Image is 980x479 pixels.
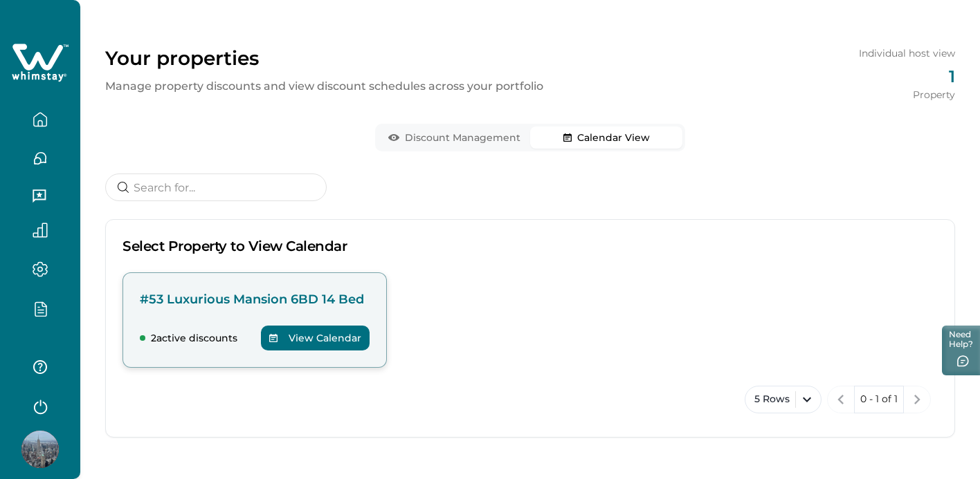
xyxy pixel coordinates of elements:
p: Select Property to View Calendar [122,236,938,272]
button: Calendar View [530,126,682,149]
button: 5 Rows [745,386,822,413]
button: previous page [827,386,855,413]
p: Manage property discounts and view discount schedules across your portfolio [105,78,543,95]
p: 2 active discounts [151,331,237,345]
input: Search for... [105,173,327,201]
button: View Calendar [261,326,370,350]
p: Your properties [105,46,543,70]
img: Whimstay Host [21,431,59,468]
button: 0 - 1 of 1 [854,386,904,413]
p: #53 Luxurious Mansion 6BD 14 Bed [140,290,370,309]
p: Individual host view [859,46,955,60]
button: next page [903,386,931,413]
p: 1 [859,66,955,88]
button: Discount Management [378,126,530,149]
p: Property [859,88,955,102]
p: 0 - 1 of 1 [860,393,898,406]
